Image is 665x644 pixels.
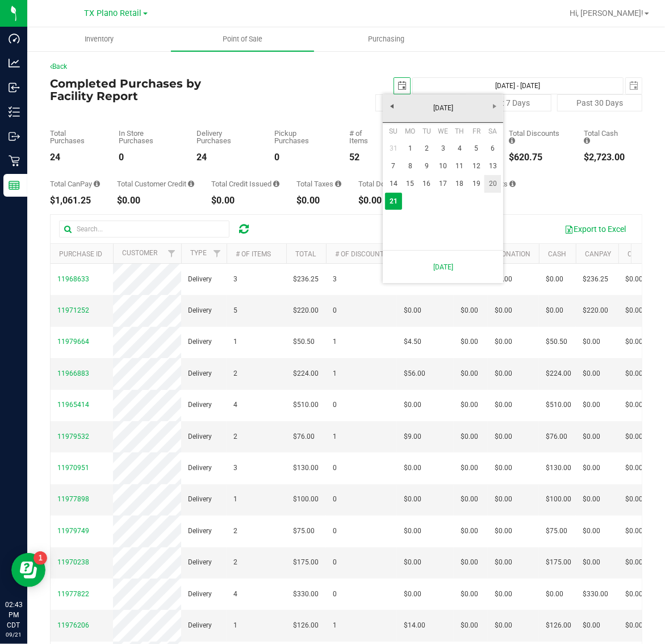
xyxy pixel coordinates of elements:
[583,431,600,442] span: $0.00
[385,193,401,210] td: Current focused date is Sunday, September 21, 2025
[59,250,102,258] a: Purchase ID
[435,140,451,157] a: 3
[626,78,642,94] span: select
[333,620,337,631] span: 1
[451,157,468,175] a: 11
[546,494,571,505] span: $100.00
[625,336,643,347] span: $0.00
[385,123,401,140] th: Sunday
[119,130,179,144] div: In Store Purchases
[404,400,421,410] span: $0.00
[333,400,337,410] span: 0
[188,431,212,442] span: Delivery
[583,526,600,537] span: $0.00
[57,401,89,409] span: 11965414
[404,305,421,316] span: $0.00
[333,463,337,473] span: 0
[233,526,237,537] span: 2
[233,494,237,505] span: 1
[211,180,279,188] div: Total Credit Issued
[548,250,566,258] a: Cash
[461,336,478,347] span: $0.00
[495,620,512,631] span: $0.00
[495,557,512,568] span: $0.00
[546,336,567,347] span: $50.50
[57,433,89,441] span: 11979532
[236,250,271,258] a: # of Items
[625,305,643,316] span: $0.00
[50,180,100,188] div: Total CanPay
[509,130,567,144] div: Total Discounts
[570,9,643,18] span: Hi, [PERSON_NAME]!
[583,463,600,473] span: $0.00
[85,9,142,18] span: TX Plano Retail
[333,557,337,568] span: 0
[50,153,102,162] div: 24
[394,78,410,94] span: select
[435,175,451,193] a: 17
[468,175,484,193] a: 19
[358,196,417,205] div: $0.00
[419,140,435,157] a: 2
[50,63,67,70] a: Back
[9,131,20,142] inline-svg: Outbound
[296,196,341,205] div: $0.00
[293,526,315,537] span: $75.00
[583,589,608,600] span: $330.00
[57,275,89,283] span: 11968633
[419,175,435,193] a: 16
[495,274,512,285] span: $0.00
[233,274,237,285] span: 3
[349,153,382,162] div: 52
[188,463,212,473] span: Delivery
[385,157,401,175] a: 7
[233,620,237,631] span: 1
[404,368,425,379] span: $56.00
[273,180,279,188] i: Sum of all account credit issued for all refunds from returned purchases in the date range.
[404,494,421,505] span: $0.00
[404,526,421,537] span: $0.00
[495,494,512,505] span: $0.00
[333,274,337,285] span: 3
[9,33,20,44] inline-svg: Dashboard
[188,400,212,410] span: Delivery
[435,157,451,175] a: 10
[293,400,319,410] span: $510.00
[404,589,421,600] span: $0.00
[546,463,571,473] span: $130.00
[625,526,643,537] span: $0.00
[196,130,258,144] div: Delivery Purchases
[333,494,337,505] span: 0
[625,368,643,379] span: $0.00
[383,97,401,115] a: Previous
[382,99,504,117] a: [DATE]
[546,620,571,631] span: $126.00
[233,336,237,347] span: 1
[162,244,181,263] a: Filter
[385,193,401,210] a: 21
[57,338,89,346] span: 11979664
[495,526,512,537] span: $0.00
[296,180,341,188] div: Total Taxes
[495,305,512,316] span: $0.00
[495,336,512,347] span: $0.00
[50,196,100,205] div: $1,061.25
[419,123,435,140] th: Tuesday
[233,431,237,442] span: 2
[353,34,420,44] span: Purchasing
[583,305,608,316] span: $220.00
[211,196,279,205] div: $0.00
[233,557,237,568] span: 2
[484,175,501,193] a: 20
[583,400,600,410] span: $0.00
[188,368,212,379] span: Delivery
[404,431,421,442] span: $9.00
[389,255,497,279] a: [DATE]
[461,526,478,537] span: $0.00
[404,336,421,347] span: $4.50
[385,175,401,193] a: 14
[484,123,501,140] th: Saturday
[451,175,468,193] a: 18
[484,157,501,175] a: 13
